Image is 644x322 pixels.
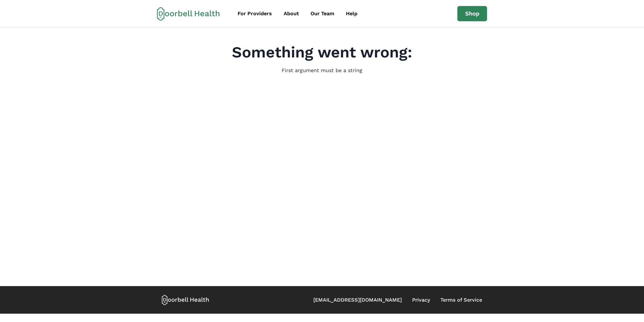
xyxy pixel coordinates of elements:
a: Help [341,7,363,20]
div: Help [346,10,357,18]
a: Shop [457,6,487,22]
div: About [284,10,299,18]
a: For Providers [233,7,277,20]
a: About [279,7,304,20]
div: Our Team [310,10,334,18]
p: First argument must be a string [282,67,362,74]
div: For Providers [238,10,272,18]
a: [EMAIL_ADDRESS][DOMAIN_NAME] [313,296,402,304]
a: Our Team [305,7,340,20]
h2: Something went wrong: [232,43,412,62]
a: Terms of Service [440,296,482,304]
a: Privacy [412,296,430,304]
